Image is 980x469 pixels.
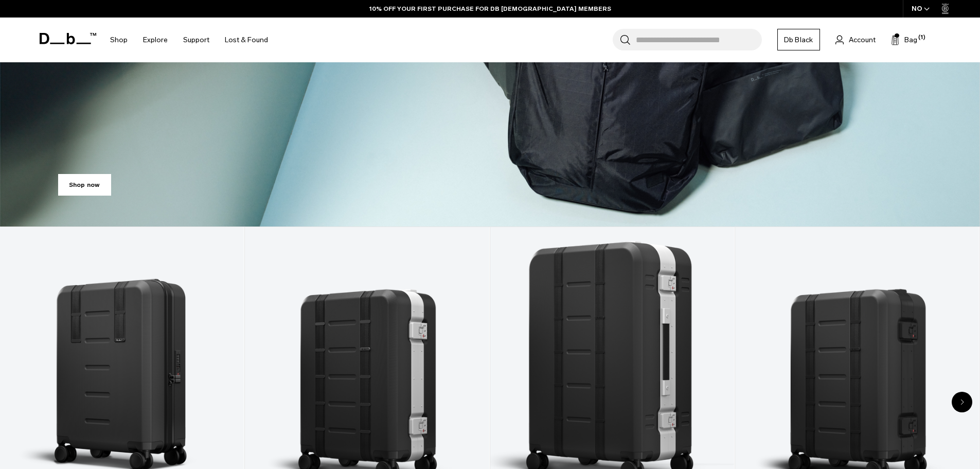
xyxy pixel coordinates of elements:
[102,18,276,62] nav: Main Navigation
[58,174,111,196] a: Shop now
[369,4,611,13] a: 10% OFF YOUR FIRST PURCHASE FOR DB [DEMOGRAPHIC_DATA] MEMBERS
[904,34,917,45] span: Bag
[849,34,876,45] span: Account
[110,22,128,58] a: Shop
[225,22,268,58] a: Lost & Found
[918,33,925,42] span: (1)
[143,22,168,58] a: Explore
[891,33,917,46] button: Bag (1)
[952,392,972,412] div: Next slide
[183,22,209,58] a: Support
[777,29,820,50] a: Db Black
[835,33,876,46] a: Account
